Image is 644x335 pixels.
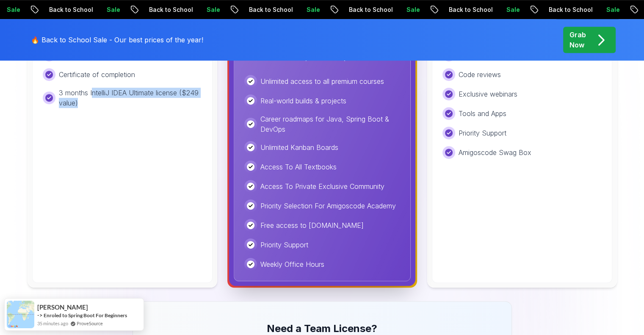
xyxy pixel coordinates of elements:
[532,6,590,14] p: Back to School
[260,240,308,250] p: Priority Support
[260,162,337,172] p: Access To All Textbooks
[569,30,586,50] p: Grab Now
[37,304,88,311] span: [PERSON_NAME]
[37,312,43,318] span: ->
[59,88,202,108] p: 3 months IntelliJ IDEA Ultimate license ($249 value)
[260,220,364,230] p: Free access to [DOMAIN_NAME]
[459,69,501,80] p: Code reviews
[590,6,617,14] p: Sale
[31,35,203,45] p: 🔥 Back to School Sale - Our best prices of the year!
[232,6,290,14] p: Back to School
[7,301,34,328] img: provesource social proof notification image
[432,6,490,14] p: Back to School
[260,76,384,86] p: Unlimited access to all premium courses
[490,6,517,14] p: Sale
[260,114,400,134] p: Career roadmaps for Java, Spring Boot & DevOps
[260,96,346,106] p: Real-world builds & projects
[290,6,317,14] p: Sale
[260,142,338,152] p: Unlimited Kanban Boards
[459,108,506,119] p: Tools and Apps
[459,147,531,158] p: Amigoscode Swag Box
[390,6,417,14] p: Sale
[133,6,190,14] p: Back to School
[59,69,135,80] p: Certificate of completion
[459,128,506,138] p: Priority Support
[459,89,517,99] p: Exclusive webinars
[260,259,324,269] p: Weekly Office Hours
[77,320,103,327] a: ProveSource
[260,201,396,211] p: Priority Selection For Amigoscode Academy
[33,6,90,14] p: Back to School
[190,6,217,14] p: Sale
[44,312,127,319] a: Enroled to Spring Boot For Beginners
[260,181,384,191] p: Access To Private Exclusive Community
[332,6,390,14] p: Back to School
[90,6,117,14] p: Sale
[37,320,68,327] span: 35 minutes ago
